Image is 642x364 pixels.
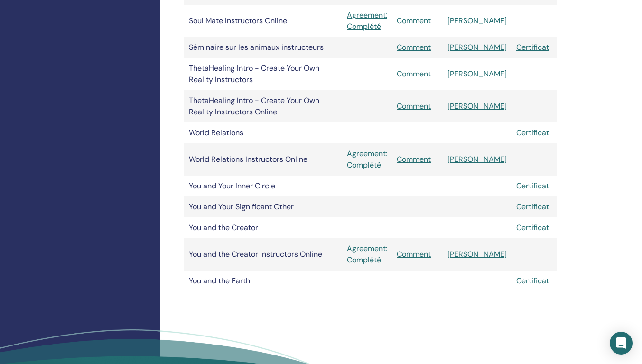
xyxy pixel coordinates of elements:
a: Certificat [516,223,549,233]
td: ThetaHealing Intro - Create Your Own Reality Instructors [184,58,342,90]
td: Séminaire sur les animaux instructeurs [184,37,342,58]
a: Agreement: Complété [347,9,387,32]
td: World Relations Instructors Online [184,143,342,176]
td: You and Your Significant Other [184,196,342,217]
td: Soul Mate Instructors Online [184,5,342,37]
a: [PERSON_NAME] [447,101,507,111]
a: Certificat [516,128,549,138]
a: Certificat [516,276,549,286]
a: Comment [397,154,431,164]
a: [PERSON_NAME] [447,154,507,164]
a: [PERSON_NAME] [447,249,507,259]
a: Agreement: Complété [347,243,387,266]
td: ThetaHealing Intro - Create Your Own Reality Instructors Online [184,90,342,122]
a: [PERSON_NAME] [447,69,507,79]
td: You and the Creator Instructors Online [184,238,342,271]
a: Comment [397,249,431,259]
a: Certificat [516,42,549,52]
td: You and Your Inner Circle [184,176,342,196]
a: [PERSON_NAME] [447,16,507,26]
td: World Relations [184,122,342,143]
a: Certificat [516,202,549,212]
a: Comment [397,69,431,79]
a: [PERSON_NAME] [447,42,507,52]
a: Comment [397,42,431,52]
a: Comment [397,16,431,26]
td: You and the Earth [184,271,342,291]
a: Comment [397,101,431,111]
td: You and the Creator [184,217,342,238]
div: Open Intercom Messenger [610,332,633,355]
a: Certificat [516,181,549,191]
a: Agreement: Complété [347,148,387,171]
